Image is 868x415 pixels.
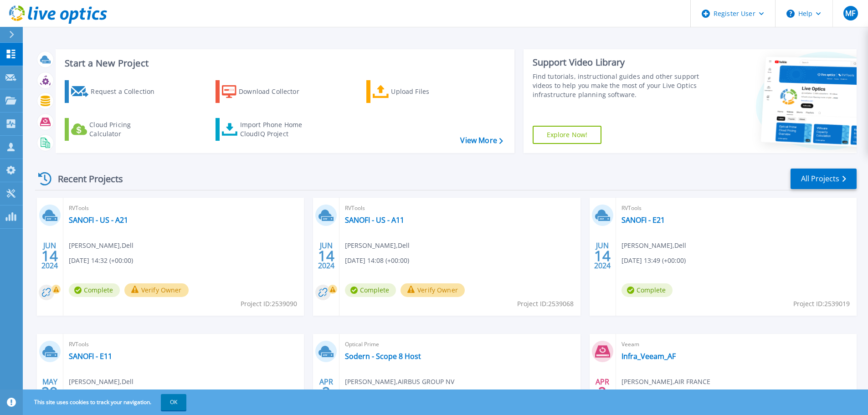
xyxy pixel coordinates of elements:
[366,80,468,103] a: Upload Files
[318,375,335,409] div: APR 2024
[345,352,421,361] a: Sodern - Scope 8 Host
[69,215,128,225] a: SANOFI - US - A21
[65,58,503,68] h3: Start a New Project
[598,388,606,396] span: 2
[391,82,464,101] div: Upload Files
[239,82,312,101] div: Download Collector
[41,375,58,409] div: MAY 2024
[345,377,454,387] span: [PERSON_NAME] , AIRBUS GROUP NV
[65,118,166,141] a: Cloud Pricing Calculator
[621,215,665,225] a: SANOFI - E21
[25,394,186,410] span: This site uses cookies to track your navigation.
[69,256,133,266] span: [DATE] 14:32 (+00:00)
[621,283,673,297] span: Complete
[69,377,134,387] span: [PERSON_NAME] , Dell
[621,377,710,387] span: [PERSON_NAME] , AIR FRANCE
[401,283,465,297] button: Verify Owner
[594,252,611,260] span: 14
[345,283,396,297] span: Complete
[41,252,58,260] span: 14
[241,299,297,309] span: Project ID: 2539090
[621,256,686,266] span: [DATE] 13:49 (+00:00)
[517,299,574,309] span: Project ID: 2539068
[621,241,686,251] span: [PERSON_NAME] , Dell
[91,82,164,101] div: Request a Collection
[322,388,330,396] span: 2
[621,352,676,361] a: Infra_Veeam_AF
[124,283,189,297] button: Verify Owner
[533,126,602,144] a: Explore Now!
[69,352,112,361] a: SANOFI - E11
[69,283,120,297] span: Complete
[345,215,404,225] a: SANOFI - US - A11
[240,120,311,138] div: Import Phone Home CloudIQ Project
[594,239,611,272] div: JUN 2024
[69,339,298,349] span: RVTools
[89,120,162,138] div: Cloud Pricing Calculator
[69,241,134,251] span: [PERSON_NAME] , Dell
[41,388,58,396] span: 29
[533,56,703,68] div: Support Video Library
[845,10,855,17] span: MF
[35,168,135,190] div: Recent Projects
[318,239,335,272] div: JUN 2024
[594,375,611,409] div: APR 2024
[216,80,317,103] a: Download Collector
[460,136,503,145] a: View More
[161,394,186,410] button: OK
[793,299,850,309] span: Project ID: 2539019
[318,252,334,260] span: 14
[621,203,851,213] span: RVTools
[41,239,58,272] div: JUN 2024
[621,339,851,349] span: Veeam
[791,169,857,189] a: All Projects
[345,203,575,213] span: RVTools
[533,72,703,99] div: Find tutorials, instructional guides and other support videos to help you make the most of your L...
[345,256,409,266] span: [DATE] 14:08 (+00:00)
[345,241,410,251] span: [PERSON_NAME] , Dell
[65,80,166,103] a: Request a Collection
[345,339,575,349] span: Optical Prime
[69,203,298,213] span: RVTools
